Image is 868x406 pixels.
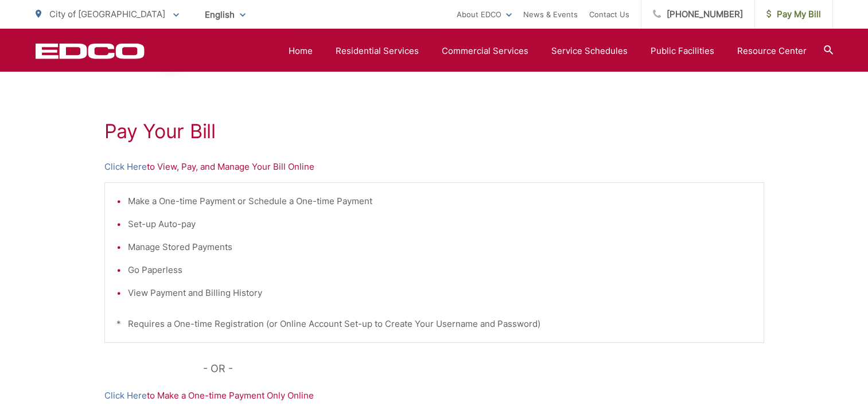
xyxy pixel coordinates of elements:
[128,240,752,254] li: Manage Stored Payments
[289,44,313,58] a: Home
[36,43,145,59] a: EDCD logo. Return to the homepage.
[104,160,147,174] a: Click Here
[457,7,512,21] a: About EDCO
[128,263,752,277] li: Go Paperless
[336,44,419,58] a: Residential Services
[523,7,578,21] a: News & Events
[651,44,714,58] a: Public Facilities
[128,217,752,231] li: Set-up Auto-pay
[104,389,764,403] p: to Make a One-time Payment Only Online
[104,160,764,174] p: to View, Pay, and Manage Your Bill Online
[116,317,752,331] p: * Requires a One-time Registration (or Online Account Set-up to Create Your Username and Password)
[128,286,752,300] li: View Payment and Billing History
[104,120,764,143] h1: Pay Your Bill
[203,360,764,377] p: - OR -
[766,7,821,21] span: Pay My Bill
[442,44,528,58] a: Commercial Services
[737,44,807,58] a: Resource Center
[589,7,629,21] a: Contact Us
[49,9,165,19] span: City of [GEOGRAPHIC_DATA]
[551,44,628,58] a: Service Schedules
[196,5,254,25] span: English
[128,194,752,208] li: Make a One-time Payment or Schedule a One-time Payment
[104,389,147,403] a: Click Here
